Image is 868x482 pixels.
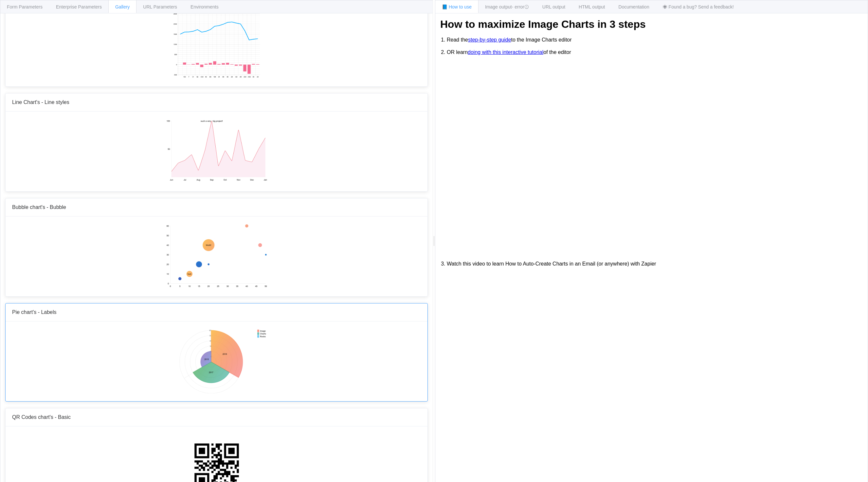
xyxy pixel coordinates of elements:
span: Form Parameters [7,4,43,9]
span: URL output [542,4,565,9]
span: Environments [190,4,219,9]
span: - error [512,4,529,9]
span: Line Chart's - Line styles [12,99,69,105]
span: QR Codes chart's - Basic [12,414,71,420]
img: Static chart exemple [173,13,260,78]
span: Pie chart's - Labels [12,309,57,315]
span: URL Parameters [143,4,177,9]
li: OR learn of the editor [447,46,863,59]
span: 🕷 Found a bug? Send a feedback! [663,4,734,9]
span: 📘 How to use [442,4,472,9]
a: doing with this interactive tutorial [468,49,543,55]
img: Static chart exemple [166,223,267,288]
span: HTML output [579,4,605,9]
img: Static chart exemple [166,328,267,393]
img: Static chart exemple [166,118,267,183]
li: Read the to the Image Charts editor [447,34,863,46]
span: Documentation [619,4,649,9]
li: Watch this video to learn How to Auto-Create Charts in an Email (or anywhere) with Zapier [447,258,863,270]
h1: How to maximize Image Charts in 3 steps [440,18,863,30]
span: Gallery [115,4,130,9]
span: Bubble chart's - Bubble [12,204,66,210]
a: step-by-step guide [468,37,511,43]
span: Enterprise Parameters [56,4,102,9]
span: Image output [485,4,529,9]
